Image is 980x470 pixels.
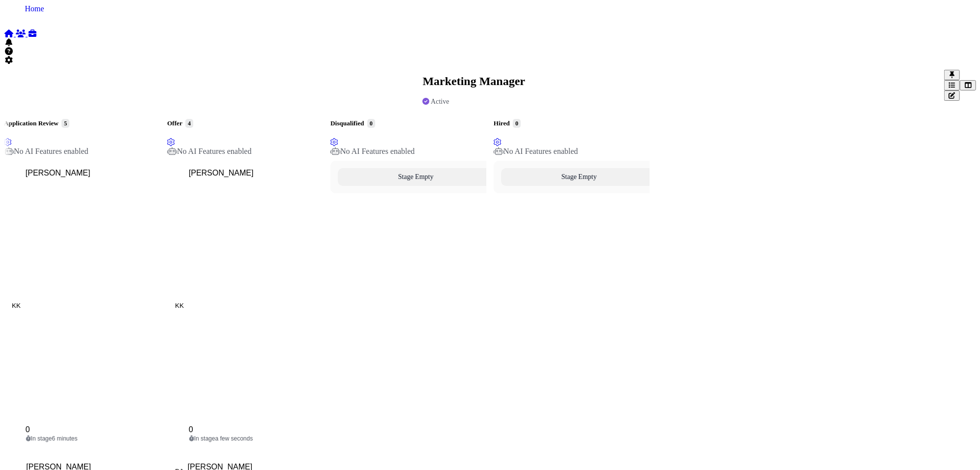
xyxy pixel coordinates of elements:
span: No AI Features enabled [494,147,578,155]
span: KK [175,302,184,309]
button: KK [PERSON_NAME] Megan Score 0 In stagea few seconds [167,161,323,450]
img: Megan Score [189,177,435,423]
span: No AI Features enabled [330,147,415,155]
h5: Application Review [4,119,89,127]
div: Home [25,4,44,13]
span: No AI Features enabled [4,147,89,155]
span: 4 [185,119,193,128]
a: Home [4,29,16,38]
span: [PERSON_NAME] [26,169,90,177]
span: 5 [61,119,69,128]
div: In stage 6 minutes [26,435,152,442]
h5: Hired [494,119,578,127]
h5: Offer [167,119,252,127]
span: Stage Empty [398,173,434,181]
h5: Disqualified [330,119,415,127]
img: Megan Score [26,177,271,423]
div: In stage a few seconds [189,435,315,442]
span: 0 [26,416,271,434]
h2: Marketing Manager [423,75,526,88]
span: 0 [513,119,521,128]
span: No AI Features enabled [167,147,252,155]
span: Stage Empty [562,173,597,181]
button: KK [PERSON_NAME] Megan Score 0 In stage6 minutes [4,161,160,450]
div: Active [423,98,449,106]
span: 0 [367,119,375,128]
span: KK [12,302,21,309]
span: 0 [189,416,435,434]
span: [PERSON_NAME] [189,169,254,177]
